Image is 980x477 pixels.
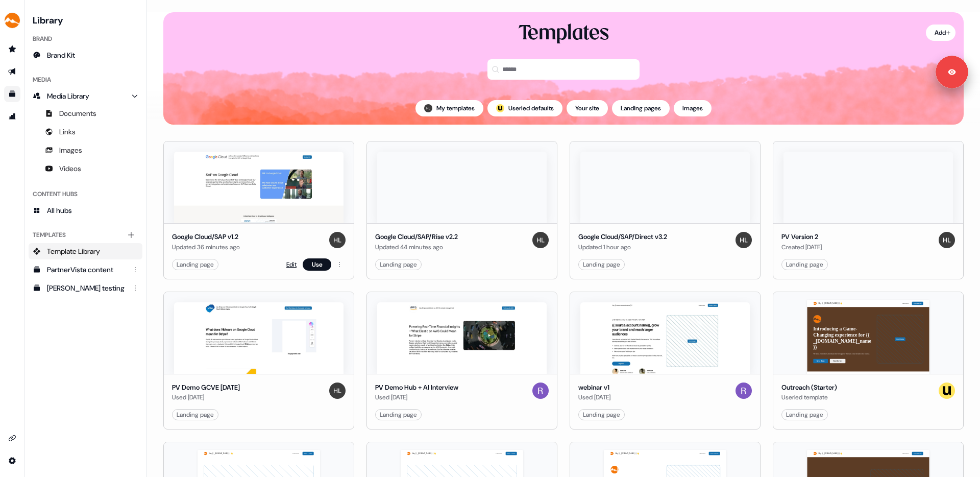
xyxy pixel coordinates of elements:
a: Template Library [29,243,142,259]
div: [PERSON_NAME] testing [47,283,126,293]
button: userled logo;Userled defaults [487,100,562,116]
button: webinar v1webinar v1Used [DATE]RickLanding page [570,292,761,430]
div: PV Demo Hub + AI Interview [375,383,458,393]
div: PV Version 2 [781,232,822,242]
img: Rick [736,383,752,399]
button: PV Demo Hub + AI InterviewPV Demo Hub + AI InterviewUsed [DATE]RickLanding page [366,292,557,430]
div: Outreach (Starter) [781,383,837,393]
span: Brand Kit [47,50,75,60]
img: userled logo [939,383,955,399]
div: Landing page [380,259,417,270]
div: Userled template [781,392,837,402]
a: Go to prospects [4,41,20,57]
div: Landing page [786,259,823,270]
span: Images [59,145,82,155]
span: Template Library [47,246,100,256]
span: Links [59,127,76,137]
img: webinar v1 [580,302,750,374]
div: Brand [29,31,142,47]
a: Go to integrations [4,452,20,469]
div: Google Cloud/SAP/Rise v2.2 [375,232,458,242]
div: Landing page [583,410,620,420]
button: Add [926,25,955,41]
img: Hondo [329,232,346,248]
button: Google Cloud/SAP v1.2Google Cloud/SAP v1.2Updated 36 minutes agoHondoLanding pageEditUse [163,141,354,279]
div: Landing page [177,410,214,420]
img: Hondo [424,104,432,112]
button: Your site [567,100,608,116]
img: Hondo [939,232,955,248]
div: Updated 1 hour ago [578,242,667,252]
div: Media [29,71,142,88]
span: Media Library [47,91,89,101]
span: Documents [59,108,96,118]
img: Rick [532,383,549,399]
div: PartnerVista content [47,265,126,275]
div: ; [496,104,504,112]
a: Go to integrations [4,430,20,446]
a: Go to attribution [4,108,20,125]
div: Google Cloud/SAP v1.2 [172,232,240,242]
div: Updated 36 minutes ago [172,242,240,252]
h3: Library [29,12,142,27]
div: Landing page [583,259,620,270]
img: Google Cloud/SAP/Rise v2.2 [377,152,547,223]
div: Used [DATE] [172,392,240,402]
a: Images [29,142,142,158]
a: Documents [29,105,142,122]
img: userled logo [496,104,504,112]
img: PV Demo GCVE 8.21.25 [174,302,344,374]
div: Landing page [177,259,214,270]
a: Links [29,124,142,140]
div: Google Cloud/SAP/Direct v3.2 [578,232,667,242]
button: My templates [415,100,483,116]
div: Templates [29,227,142,243]
div: Used [DATE] [578,392,610,402]
span: Videos [59,163,81,174]
button: PV Demo GCVE 8.21.25PV Demo GCVE [DATE]Used [DATE]HondoLanding page [163,292,354,430]
img: PV Version 2 [783,152,953,223]
img: Hondo [329,383,346,399]
div: Used [DATE] [375,392,458,402]
div: Created [DATE] [781,242,822,252]
div: Templates [519,20,609,47]
a: PartnerVista content [29,261,142,278]
a: [PERSON_NAME] testing [29,280,142,296]
a: Go to outbound experience [4,63,20,80]
div: Content Hubs [29,186,142,202]
img: Google Cloud/SAP/Direct v3.2 [580,152,750,223]
div: webinar v1 [578,383,610,393]
button: Hey {{ _[DOMAIN_NAME] }} 👋Learn moreBook a demoIntroducing a Game-Changing experience for {{ _[DO... [773,292,964,430]
div: PV Demo GCVE [DATE] [172,383,240,393]
div: Landing page [786,410,823,420]
img: Google Cloud/SAP v1.2 [174,152,344,223]
a: Go to templates [4,86,20,102]
a: All hubs [29,202,142,219]
div: Updated 44 minutes ago [375,242,458,252]
button: Google Cloud/SAP/Direct v3.2Google Cloud/SAP/Direct v3.2Updated 1 hour agoHondoLanding page [570,141,761,279]
a: Brand Kit [29,47,142,63]
button: PV Version 2PV Version 2Created [DATE]HondoLanding page [773,141,964,279]
a: Media Library [29,88,142,104]
img: Hondo [736,232,752,248]
img: Hondo [532,232,549,248]
span: All hubs [47,205,72,216]
button: Google Cloud/SAP/Rise v2.2Google Cloud/SAP/Rise v2.2Updated 44 minutes agoHondoLanding page [366,141,557,279]
button: Images [674,100,712,116]
img: PV Demo Hub + AI Interview [377,302,547,374]
a: Edit [286,259,297,270]
div: Landing page [380,410,417,420]
a: Videos [29,160,142,177]
button: Use [303,258,331,271]
button: Landing pages [612,100,670,116]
